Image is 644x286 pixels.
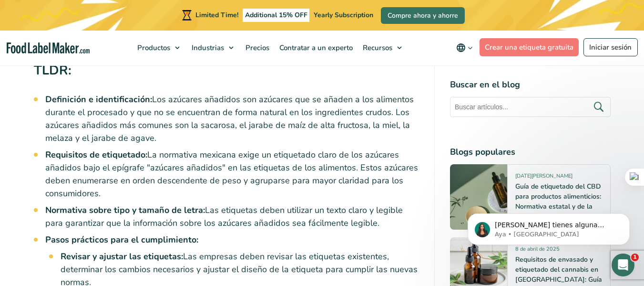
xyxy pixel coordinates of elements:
[583,38,638,56] a: Iniciar sesión
[515,255,602,284] a: Requisitos de envasado y etiquetado del cannabis en [GEOGRAPHIC_DATA]: Guía
[45,94,152,105] strong: Definición e identificación:
[187,31,238,65] a: Industrias
[453,193,644,260] iframe: Intercom notifications mensaje
[45,148,419,200] li: La normativa mexicana exige un etiquetado claro de los azúcares añadidos bajo el epígrafe "azúcar...
[45,204,419,230] li: Las etiquetas deben utilizar un texto claro y legible para garantizar que la información sobre lo...
[133,31,184,65] a: Productos
[515,182,601,221] a: Guía de etiquetado del CBD para productos alimenticios: Normativa estatal y de la FDA
[515,172,572,183] span: [DATE][PERSON_NAME]
[34,62,72,79] strong: TLDR:
[360,43,393,53] span: Recursos
[243,43,270,53] span: Precios
[358,31,407,65] a: Recursos
[45,149,147,160] strong: Requisitos de etiquetado:
[45,93,419,145] li: Los azúcares añadidos son azúcares que se añaden a los alimentos durante el procesado y que no se...
[450,78,611,91] h4: Buscar en el blog
[45,204,205,216] strong: Normativa sobre tipo y tamaño de letra:
[241,31,272,65] a: Precios
[450,97,611,117] input: Buscar artículos...
[195,11,238,20] span: Limited Time!
[612,254,634,276] iframe: Intercom live chat
[45,234,198,245] strong: Pasos prácticos para el cumplimiento:
[450,146,611,159] h4: Blogs populares
[61,251,183,262] strong: Revisar y ajustar las etiquetas:
[631,254,639,261] span: 1
[243,9,310,22] span: Additional 15% OFF
[276,43,354,53] span: Contratar a un experto
[480,38,579,56] a: Crear una etiqueta gratuita
[314,11,373,20] span: Yearly Subscription
[381,7,465,24] a: Compre ahora y ahorre
[275,31,356,65] a: Contratar a un experto
[134,43,171,53] span: Productos
[189,43,225,53] span: Industrias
